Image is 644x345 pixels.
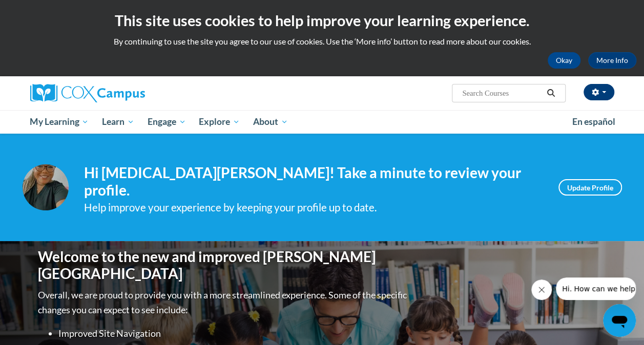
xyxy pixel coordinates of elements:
input: Search Courses [461,87,543,99]
span: Learn [102,116,134,128]
p: Overall, we are proud to provide you with a more streamlined experience. Some of the specific cha... [38,288,409,317]
img: Cox Campus [30,84,145,102]
span: Engage [148,116,186,128]
img: Profile Image [23,164,69,210]
span: Explore [199,116,240,128]
a: Update Profile [558,179,622,196]
iframe: Button to launch messaging window [603,304,636,337]
div: Help improve your experience by keeping your profile up to date. [84,199,543,216]
a: Explore [192,110,246,134]
a: En español [566,111,622,133]
span: Hi. How can we help? [6,7,83,15]
div: Main menu [23,110,622,134]
button: Search [543,87,558,99]
h4: Hi [MEDICAL_DATA][PERSON_NAME]! Take a minute to review your profile. [84,164,543,199]
span: My Learning [30,116,89,128]
a: Engage [141,110,193,134]
span: About [253,116,288,128]
a: More Info [588,52,636,69]
iframe: Close message [531,279,552,300]
h1: Welcome to the new and improved [PERSON_NAME][GEOGRAPHIC_DATA] [38,248,409,283]
h2: This site uses cookies to help improve your learning experience. [8,10,636,31]
iframe: Message from company [556,277,636,300]
a: Learn [95,110,141,134]
a: My Learning [24,110,96,134]
li: Improved Site Navigation [58,326,409,341]
p: By continuing to use the site you agree to our use of cookies. Use the ‘More info’ button to read... [8,36,636,47]
span: En español [572,116,615,127]
a: Cox Campus [30,84,215,102]
a: About [246,110,295,134]
button: Account Settings [584,84,614,100]
button: Okay [548,52,580,69]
